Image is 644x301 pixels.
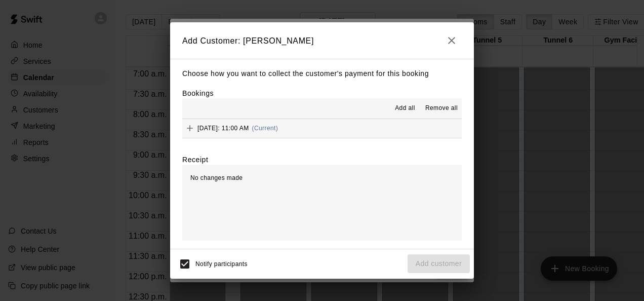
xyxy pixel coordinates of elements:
p: Choose how you want to collect the customer's payment for this booking [182,67,462,80]
span: No changes made [190,174,243,181]
button: Add[DATE]: 11:00 AM(Current) [182,119,462,138]
span: Remove all [425,103,458,114]
button: Remove all [421,100,462,117]
h2: Add Customer: [PERSON_NAME] [170,22,474,59]
button: Add all [389,100,421,117]
span: Add [182,124,197,132]
span: (Current) [252,125,278,132]
span: Notify participants [195,260,248,268]
label: Bookings [182,89,214,97]
label: Receipt [182,155,208,165]
span: Add all [395,103,415,114]
span: [DATE]: 11:00 AM [197,125,249,132]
